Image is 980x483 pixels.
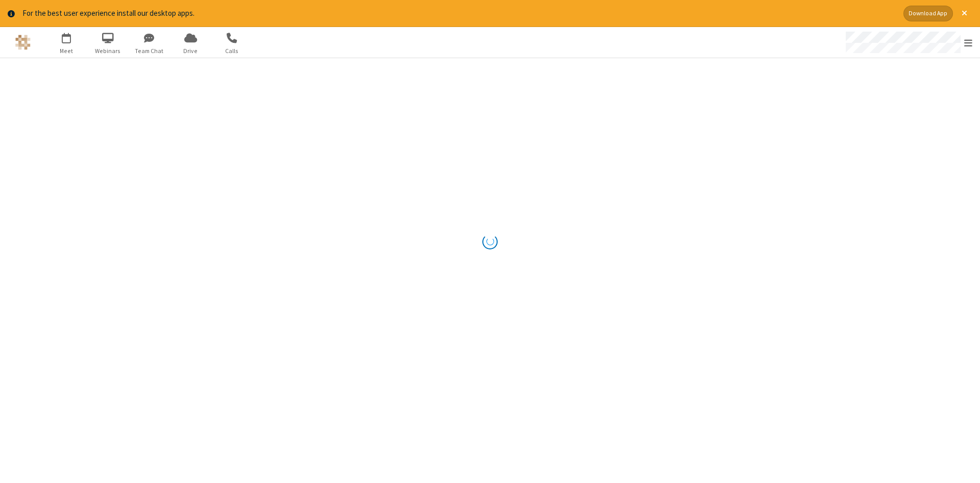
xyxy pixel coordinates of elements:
button: Logo [4,27,42,58]
button: Close alert [957,6,972,21]
span: Calls [213,46,251,56]
span: Meet [47,46,86,56]
div: For the best user experience install our desktop apps. [22,8,896,19]
span: Team Chat [130,46,168,56]
span: Drive [171,46,210,56]
span: Webinars [89,46,127,56]
img: QA Selenium DO NOT DELETE OR CHANGE [15,35,31,50]
button: Download App [903,6,953,21]
div: Open menu [836,27,980,58]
